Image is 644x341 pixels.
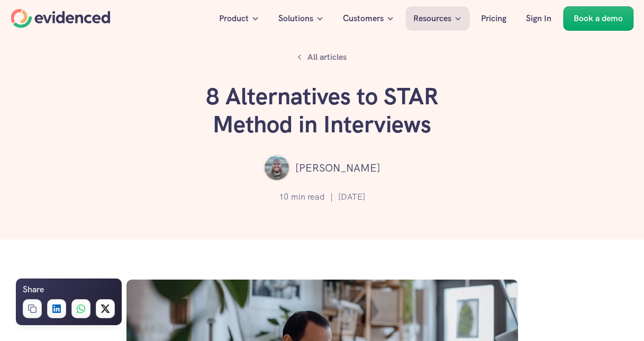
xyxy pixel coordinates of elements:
h6: Share [23,283,44,297]
p: Pricing [481,12,506,25]
p: Solutions [278,12,313,25]
p: Customers [343,12,384,25]
h1: 8 Alternatives to STAR Method in Interviews [164,83,481,139]
img: "" [264,155,290,181]
p: min read [291,190,325,204]
a: Pricing [473,6,514,31]
a: All articles [292,48,352,67]
p: Book a demo [574,12,623,25]
a: Sign In [518,6,559,31]
p: All articles [307,50,347,64]
p: Sign In [526,12,551,25]
p: [DATE] [338,190,365,204]
a: Book a demo [563,6,633,31]
p: Resources [413,12,451,25]
p: [PERSON_NAME] [295,159,380,176]
p: Product [219,12,249,25]
p: | [330,190,333,204]
a: Home [11,9,110,28]
p: 10 [279,190,288,204]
